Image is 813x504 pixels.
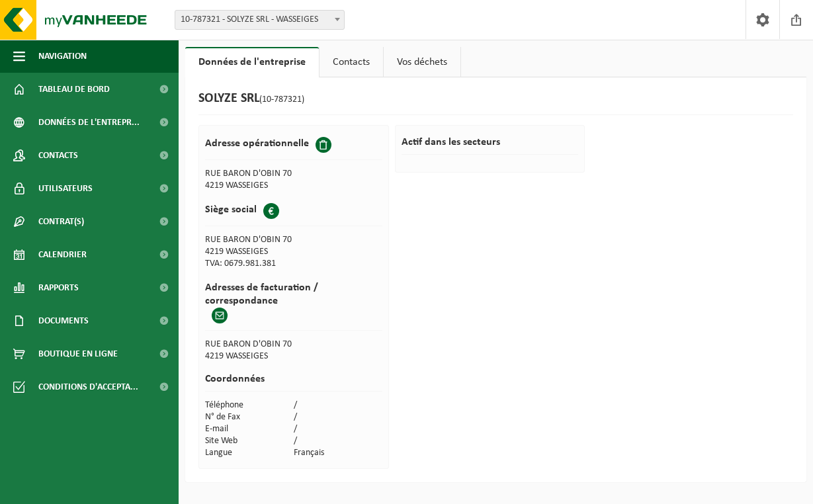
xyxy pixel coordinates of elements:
td: TVA: 0679.981.381 [205,258,294,270]
td: Téléphone [205,399,294,411]
td: 4219 WASSEIGES [205,180,294,192]
span: Rapports [38,271,79,304]
span: Utilisateurs [38,172,93,205]
h2: Adresses de facturation / correspondance [205,281,382,308]
td: Site Web [205,435,294,447]
td: / [294,411,382,423]
span: Navigation [38,40,87,73]
span: Tableau de bord [38,73,110,106]
h2: Coordonnées [205,374,382,392]
td: Français [294,447,382,459]
span: Boutique en ligne [38,337,118,370]
span: Données de l'entrepr... [38,106,140,139]
td: E-mail [205,423,294,435]
h2: Adresse opérationnelle [205,137,309,150]
td: RUE BARON D'OBIN 70 [205,234,294,246]
h1: SOLYZE SRL [198,91,304,108]
span: Conditions d'accepta... [38,370,138,403]
td: RUE BARON D'OBIN 70 [205,168,294,180]
span: Contrat(s) [38,205,84,238]
td: Langue [205,447,294,459]
td: N° de Fax [205,411,294,423]
h2: Siège social [205,203,257,216]
a: Données de l'entreprise [185,47,319,77]
td: 4219 WASSEIGES [205,351,382,362]
span: (10-787321) [259,95,304,105]
td: / [294,423,382,435]
td: / [294,399,382,411]
span: Documents [38,304,89,337]
a: Contacts [320,47,383,77]
span: Contacts [38,139,78,172]
span: 10-787321 - SOLYZE SRL - WASSEIGES [175,10,345,30]
td: / [294,435,382,447]
h2: Actif dans les secteurs [402,137,579,155]
a: Vos déchets [384,47,460,77]
span: 10-787321 - SOLYZE SRL - WASSEIGES [175,11,344,29]
span: Calendrier [38,238,87,271]
td: RUE BARON D'OBIN 70 [205,339,382,351]
td: 4219 WASSEIGES [205,246,294,258]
